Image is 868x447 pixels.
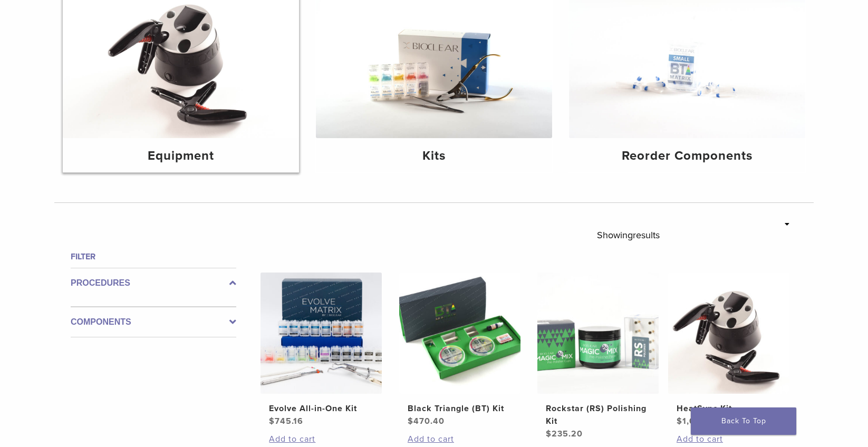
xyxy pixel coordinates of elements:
bdi: 470.40 [408,416,445,426]
span: $ [269,416,275,426]
a: Add to cart: “Black Triangle (BT) Kit” [408,433,512,445]
a: Black Triangle (BT) KitBlack Triangle (BT) Kit $470.40 [399,273,522,427]
img: Black Triangle (BT) Kit [399,273,520,394]
h2: Black Triangle (BT) Kit [408,402,512,415]
h2: Rockstar (RS) Polishing Kit [546,402,650,427]
img: Rockstar (RS) Polishing Kit [537,273,659,394]
a: Add to cart: “Evolve All-in-One Kit” [269,433,373,445]
a: Back To Top [691,407,796,435]
a: Add to cart: “HeatSync Kit” [677,433,781,445]
p: Showing results [597,224,660,246]
label: Procedures [71,277,236,289]
h2: HeatSync Kit [677,402,781,415]
h4: Reorder Components [577,147,797,166]
img: Evolve All-in-One Kit [261,273,382,394]
span: $ [408,416,413,426]
img: HeatSync Kit [668,273,789,394]
h4: Filter [71,250,236,263]
h4: Equipment [71,147,291,166]
a: HeatSync KitHeatSync Kit $1,041.70 [668,273,790,427]
a: Rockstar (RS) Polishing KitRockstar (RS) Polishing Kit $235.20 [537,273,660,440]
bdi: 235.20 [546,429,583,439]
a: Evolve All-in-One KitEvolve All-in-One Kit $745.16 [260,273,383,427]
span: $ [546,429,552,439]
bdi: 745.16 [269,416,303,426]
h4: Kits [324,147,544,166]
label: Components [71,316,236,328]
span: $ [677,416,682,426]
bdi: 1,041.70 [677,416,718,426]
h2: Evolve All-in-One Kit [269,402,373,415]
